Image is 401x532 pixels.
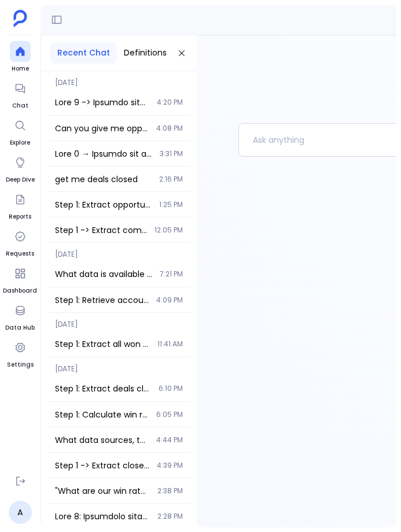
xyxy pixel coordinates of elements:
[160,149,183,158] span: 3:31 PM
[48,313,190,329] span: [DATE]
[3,286,37,295] span: Dashboard
[6,249,34,258] span: Requests
[6,175,35,184] span: Deep Dive
[154,226,183,235] span: 12:05 PM
[55,268,153,280] span: What data is available for analyzing marketing and sales touches? Show me tables, columns, and de...
[3,263,37,295] a: Dashboard
[10,41,31,73] a: Home
[156,435,183,445] span: 4:44 PM
[55,148,153,160] span: Step 1 → Extract all opportunities with their associated account health scores Query the salesfor...
[10,138,31,147] span: Explore
[55,485,150,497] span: "What are our win rates and sales cycle lengths across different opportunity types and stages?
[55,338,150,350] span: Step 1: Extract all won opportunities using Won opportunities key definition Query the salesforce...
[157,339,183,349] span: 11:41 AM
[48,71,190,87] span: [DATE]
[55,409,149,420] span: Step 1: Calculate win rate by deal size and industry segments Query the salesforce_opportunities ...
[10,64,31,73] span: Home
[5,300,35,332] a: Data Hub
[55,460,150,471] span: Step 1 -> Extract closed won opportunities from the last 2 years using Deals closed key definitio...
[50,42,117,64] button: Recent Chat
[48,357,190,374] span: [DATE]
[117,42,174,64] button: Definitions
[55,199,152,210] span: Step 1: Extract opportunities with their associated contacts Query the salesforce_opportunities t...
[55,123,149,134] span: Can you give me opportunities in last 2 quarters closed won
[10,115,31,147] a: Explore
[159,384,183,393] span: 6:10 PM
[159,175,183,184] span: 2:16 PM
[9,212,31,221] span: Reports
[55,294,149,306] span: Step 1: Retrieve accounts and their associated opportunities with comprehensive details Query the...
[13,10,27,27] img: petavue logo
[6,226,34,258] a: Requests
[55,224,148,236] span: Step 1 -> Extract comprehensive list of all deals from Salesforce opportunities table Query the s...
[7,360,34,370] span: Settings
[156,124,183,133] span: 4:08 PM
[157,98,183,107] span: 4:20 PM
[55,173,152,185] span: get me deals closed
[156,295,183,305] span: 4:09 PM
[10,101,31,110] span: Chat
[157,486,183,496] span: 2:38 PM
[55,434,149,446] span: What data sources, tables, columns, and key definitions are available in the system? Please provi...
[9,189,31,221] a: Reports
[9,501,32,524] a: A
[7,337,34,370] a: Settings
[159,200,183,209] span: 1:25 PM
[55,511,150,522] span: Step 2: Calculate sales cycle lengths across different opportunity types and stages using opportu...
[157,512,183,521] span: 2:28 PM
[55,97,150,108] span: Step 1 -> Extract bottom 5 accounts with least CTA clicks greater than 0 from Step 4 touchpoint a...
[156,410,183,419] span: 6:05 PM
[160,269,183,279] span: 7:21 PM
[48,243,190,259] span: [DATE]
[5,323,35,332] span: Data Hub
[55,383,152,394] span: Step 1: Extract deals closed in last 2 years using Deals closed key definition Query the salesfor...
[6,152,35,184] a: Deep Dive
[157,461,183,470] span: 4:39 PM
[10,78,31,110] a: Chat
